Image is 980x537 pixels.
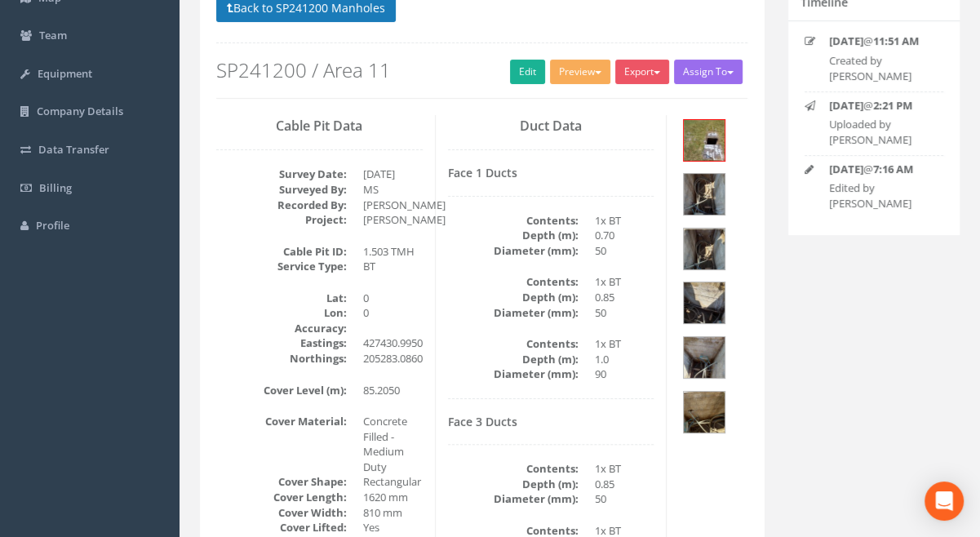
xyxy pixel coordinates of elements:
dd: 1620 mm [363,490,423,505]
strong: 2:21 PM [873,98,912,113]
dd: 810 mm [363,505,423,521]
p: @ [829,98,941,113]
p: Uploaded by [PERSON_NAME] [829,117,941,147]
dd: 0.85 [595,477,654,492]
button: Preview [550,60,610,84]
div: Open Intercom Messenger [925,482,964,521]
dd: 50 [595,243,654,259]
dd: 50 [595,491,654,507]
img: aa62fc0c-9a90-bf2a-d44b-9456b2e85efe_7f8a663f-1d6b-a755-6273-98ac4231ca57_thumb.jpg [684,337,725,378]
dd: 1.503 TMH [363,244,423,260]
img: aa62fc0c-9a90-bf2a-d44b-9456b2e85efe_6957f98d-213c-7fae-f65a-81e7fc2355f7_thumb.jpg [684,174,725,215]
span: Profile [36,218,69,233]
span: Company Details [37,104,123,118]
dt: Cover Length: [216,490,347,505]
dt: Surveyed By: [216,182,347,197]
dd: 85.2050 [363,383,423,398]
dt: Depth (m): [448,228,579,243]
span: Data Transfer [38,142,109,157]
dd: MS [363,182,423,197]
dd: 1x BT [595,336,654,352]
dt: Depth (m): [448,290,579,305]
dd: 1x BT [595,274,654,290]
strong: 11:51 AM [873,33,919,48]
img: aa62fc0c-9a90-bf2a-d44b-9456b2e85efe_43e19f5b-17e8-c459-f621-b0982d2f8cd6_thumb.jpg [684,392,725,433]
dt: Depth (m): [448,352,579,367]
dt: Service Type: [216,259,347,274]
button: Export [615,60,669,84]
dd: Concrete Filled - Medium Duty [363,414,423,474]
dt: Cover Level (m): [216,383,347,398]
dt: Eastings: [216,335,347,351]
p: @ [829,33,941,49]
strong: [DATE] [829,33,863,48]
dt: Lon: [216,305,347,321]
dd: [DATE] [363,166,423,182]
dt: Diameter (mm): [448,491,579,507]
dt: Depth (m): [448,477,579,492]
strong: [DATE] [829,162,863,176]
a: Edit [510,60,545,84]
dt: Lat: [216,291,347,306]
span: Equipment [38,66,92,81]
dt: Contents: [448,213,579,229]
p: Edited by [PERSON_NAME] [829,180,941,211]
img: aa62fc0c-9a90-bf2a-d44b-9456b2e85efe_bf3d2f3e-2a88-1003-7f01-64ca78567053_thumb.jpg [684,229,725,269]
h3: Cable Pit Data [216,119,423,134]
dd: 1x BT [595,213,654,229]
dt: Project: [216,212,347,228]
dd: 0 [363,305,423,321]
p: Created by [PERSON_NAME] [829,53,941,83]
dt: Diameter (mm): [448,243,579,259]
dd: 90 [595,366,654,382]
dt: Cable Pit ID: [216,244,347,260]
img: aa62fc0c-9a90-bf2a-d44b-9456b2e85efe_55e53b78-3a75-0ba1-f8da-216e87f6ca4c_thumb.jpg [684,120,725,161]
dt: Diameter (mm): [448,305,579,321]
p: @ [829,162,941,177]
dt: Cover Material: [216,414,347,429]
dt: Survey Date: [216,166,347,182]
dd: 0 [363,291,423,306]
dt: Contents: [448,461,579,477]
dt: Northings: [216,351,347,366]
dt: Cover Width: [216,505,347,521]
strong: [DATE] [829,98,863,113]
span: Team [39,28,67,42]
dt: Contents: [448,336,579,352]
dd: [PERSON_NAME] [363,212,423,228]
dd: 1x BT [595,461,654,477]
dt: Recorded By: [216,197,347,213]
dt: Cover Shape: [216,474,347,490]
h3: Duct Data [448,119,654,134]
button: Assign To [674,60,743,84]
dd: Yes [363,520,423,535]
span: Billing [39,180,72,195]
dd: 1.0 [595,352,654,367]
dd: 50 [595,305,654,321]
img: aa62fc0c-9a90-bf2a-d44b-9456b2e85efe_168c34f9-064e-1013-8921-64d46122cfec_thumb.jpg [684,282,725,323]
h4: Face 3 Ducts [448,415,654,428]
dd: 0.85 [595,290,654,305]
h4: Face 1 Ducts [448,166,654,179]
dd: 427430.9950 [363,335,423,351]
strong: 7:16 AM [873,162,913,176]
dt: Contents: [448,274,579,290]
dd: [PERSON_NAME] [363,197,423,213]
dd: BT [363,259,423,274]
dd: 205283.0860 [363,351,423,366]
dd: 0.70 [595,228,654,243]
dt: Accuracy: [216,321,347,336]
dt: Diameter (mm): [448,366,579,382]
dt: Cover Lifted: [216,520,347,535]
dd: Rectangular [363,474,423,490]
h2: SP241200 / Area 11 [216,60,747,81]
